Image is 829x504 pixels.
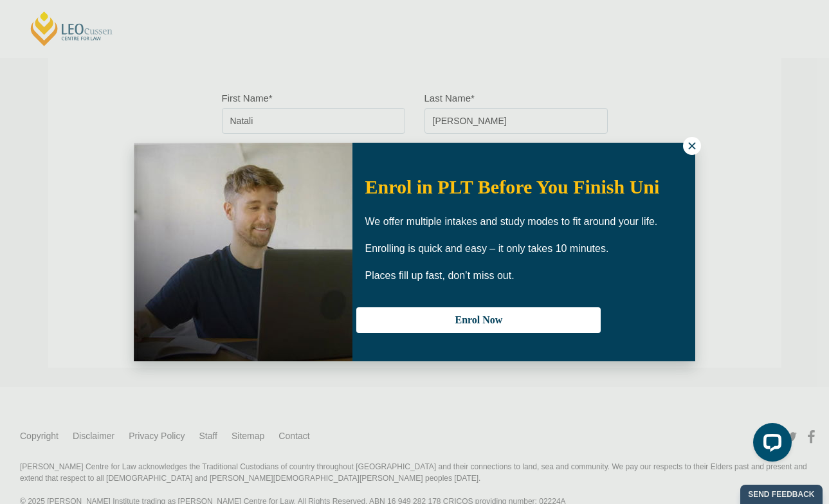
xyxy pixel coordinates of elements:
[365,216,657,227] span: We offer multiple intakes and study modes to fit around your life.
[134,143,352,361] img: Woman in yellow blouse holding folders looking to the right and smiling
[743,418,797,472] iframe: LiveChat chat widget
[365,243,608,254] span: Enrolling is quick and easy – it only takes 10 minutes.
[365,176,659,197] span: Enrol in PLT Before You Finish Uni
[365,270,514,281] span: Places fill up fast, don’t miss out.
[356,307,601,333] button: Enrol Now
[683,137,701,155] button: Close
